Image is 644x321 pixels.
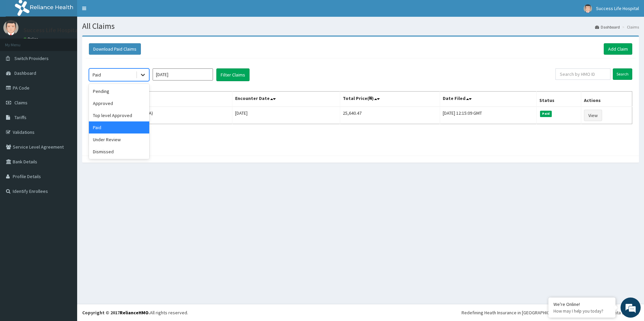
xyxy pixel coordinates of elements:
[110,3,126,19] div: Minimize live chat window
[93,71,101,78] div: Paid
[77,304,644,321] footer: All rights reserved.
[540,111,552,117] span: Paid
[3,20,18,35] img: User Image
[89,92,232,107] th: Name
[89,85,149,97] div: Pending
[581,92,632,107] th: Actions
[23,27,79,33] p: Success Life Hospital
[89,43,141,55] button: Download Paid Claims
[14,55,49,61] span: Switch Providers
[89,107,232,124] td: [PERSON_NAME] (PEE/10085/A)
[89,109,149,121] div: Top level Approved
[584,4,592,13] img: User Image
[89,121,149,133] div: Paid
[23,37,40,41] a: Online
[89,146,149,158] div: Dismissed
[536,92,581,107] th: Status
[613,68,632,80] input: Search
[232,92,340,107] th: Encounter Date
[153,68,213,81] input: Select Month and Year
[89,133,149,146] div: Under Review
[3,183,128,207] textarea: Type your message and hit 'Enter'
[595,24,620,30] a: Dashboard
[340,92,440,107] th: Total Price(₦)
[604,43,632,55] a: Add Claim
[89,97,149,109] div: Approved
[553,301,610,307] div: We're Online!
[232,107,340,124] td: [DATE]
[39,85,93,152] span: We're online!
[462,309,639,316] div: Redefining Heath Insurance in [GEOGRAPHIC_DATA] using Telemedicine and Data Science!
[12,34,27,50] img: d_794563401_company_1708531726252_794563401
[120,310,149,316] a: RelianceHMO
[340,107,440,124] td: 25,640.47
[82,310,150,316] strong: Copyright © 2017 .
[440,107,536,124] td: [DATE] 12:15:09 GMT
[216,68,250,81] button: Filter Claims
[555,68,610,80] input: Search by HMO ID
[440,92,536,107] th: Date Filed
[14,114,26,120] span: Tariffs
[14,100,28,106] span: Claims
[553,308,610,314] p: How may I help you today?
[584,110,602,121] a: View
[596,5,639,11] span: Success Life Hospital
[14,70,36,76] span: Dashboard
[35,38,113,46] div: Chat with us now
[621,24,639,30] li: Claims
[82,22,639,31] h1: All Claims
